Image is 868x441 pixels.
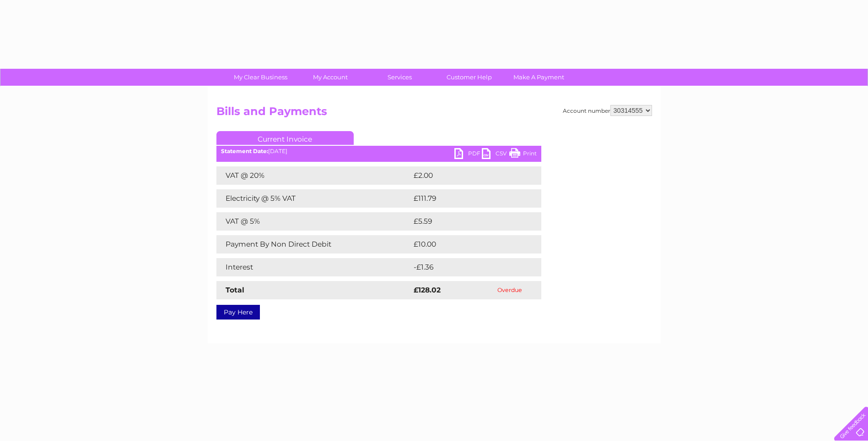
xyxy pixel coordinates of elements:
[216,258,411,276] td: Interest
[216,148,541,154] div: [DATE]
[216,166,411,185] td: VAT @ 20%
[216,212,411,231] td: VAT @ 5%
[411,235,523,254] td: £10.00
[292,69,368,86] a: My Account
[362,69,437,86] a: Services
[414,286,441,294] strong: £128.02
[501,69,577,86] a: Make A Payment
[411,189,523,208] td: £111.79
[431,69,507,86] a: Customer Help
[216,235,411,254] td: Payment By Non Direct Debit
[221,148,268,154] b: Statement Date:
[223,69,298,86] a: My Clear Business
[216,305,260,320] a: Pay Here
[411,166,520,185] td: £2.00
[509,148,537,161] a: Print
[411,258,521,276] td: -£1.36
[216,105,652,122] h2: Bills and Payments
[479,281,541,299] td: Overdue
[411,212,520,231] td: £5.59
[482,148,509,161] a: CSV
[216,189,411,208] td: Electricity @ 5% VAT
[226,286,244,294] strong: Total
[563,105,652,116] div: Account number
[216,131,354,145] a: Current Invoice
[454,148,482,161] a: PDF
